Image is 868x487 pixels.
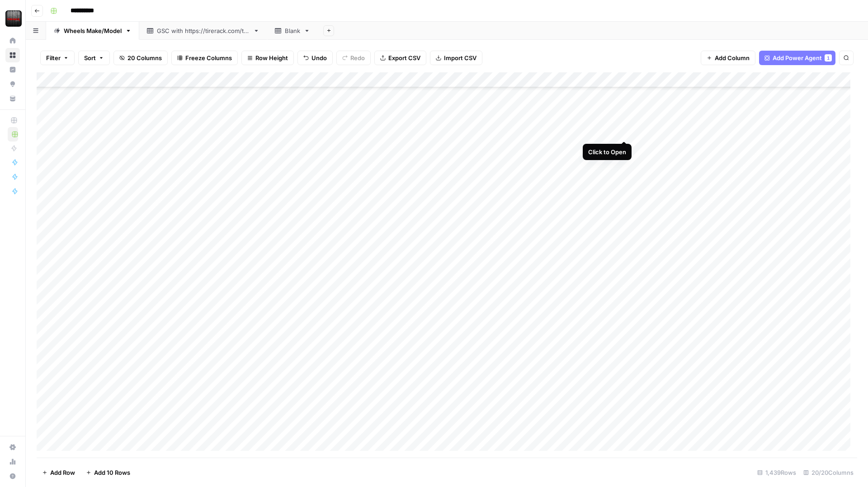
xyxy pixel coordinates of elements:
[430,51,482,65] button: Import CSV
[297,51,333,65] button: Undo
[46,22,139,40] a: Wheels Make/Model
[185,53,232,62] span: Freeze Columns
[285,26,300,35] div: Blank
[5,77,20,91] a: Opportunities
[46,53,61,62] span: Filter
[139,22,267,40] a: GSC with [URL][DOMAIN_NAME]
[444,53,476,62] span: Import CSV
[37,465,80,480] button: Add Row
[311,53,327,62] span: Undo
[701,51,755,65] button: Add Column
[94,468,130,477] span: Add 10 Rows
[113,51,168,65] button: 20 Columns
[827,54,830,61] span: 1
[255,53,288,62] span: Row Height
[5,7,20,30] button: Workspace: Tire Rack
[5,91,20,106] a: Your Data
[825,54,832,61] div: 1
[50,468,75,477] span: Add Row
[350,53,365,62] span: Redo
[157,26,250,35] div: GSC with [URL][DOMAIN_NAME]
[5,33,20,48] a: Home
[84,53,96,62] span: Sort
[127,53,162,62] span: 20 Columns
[800,465,857,480] div: 20/20 Columns
[80,465,136,480] button: Add 10 Rows
[754,465,800,480] div: 1,439 Rows
[588,147,626,156] div: Click to Open
[267,22,318,40] a: Blank
[64,26,122,35] div: Wheels Make/Model
[171,51,238,65] button: Freeze Columns
[5,454,20,469] a: Usage
[759,51,835,65] button: Add Power Agent1
[5,10,22,27] img: Tire Rack Logo
[241,51,294,65] button: Row Height
[715,53,750,62] span: Add Column
[374,51,426,65] button: Export CSV
[336,51,371,65] button: Redo
[5,469,20,483] button: Help + Support
[78,51,110,65] button: Sort
[5,62,20,77] a: Insights
[5,48,20,62] a: Browse
[388,53,420,62] span: Export CSV
[5,440,20,454] a: Settings
[773,53,822,62] span: Add Power Agent
[40,51,75,65] button: Filter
